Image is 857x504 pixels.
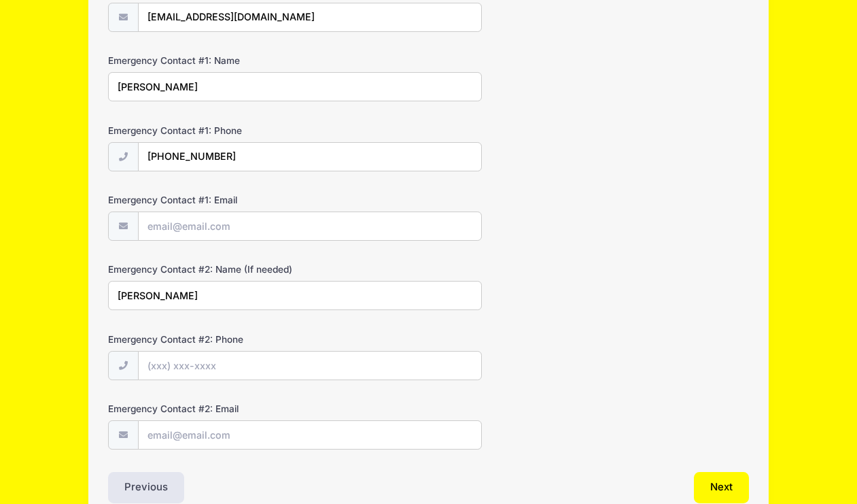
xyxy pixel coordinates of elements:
[138,3,482,32] input: email@email.com
[138,212,482,241] input: email@email.com
[108,402,321,416] label: Emergency Contact #2: Email
[108,54,321,67] label: Emergency Contact #1: Name
[138,420,482,450] input: email@email.com
[138,142,482,171] input: (xxx) xxx-xxxx
[108,333,321,346] label: Emergency Contact #2: Phone
[108,124,321,137] label: Emergency Contact #1: Phone
[138,351,482,380] input: (xxx) xxx-xxxx
[694,472,749,503] button: Next
[108,193,321,207] label: Emergency Contact #1: Email
[108,472,184,503] button: Previous
[108,263,321,276] label: Emergency Contact #2: Name (If needed)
